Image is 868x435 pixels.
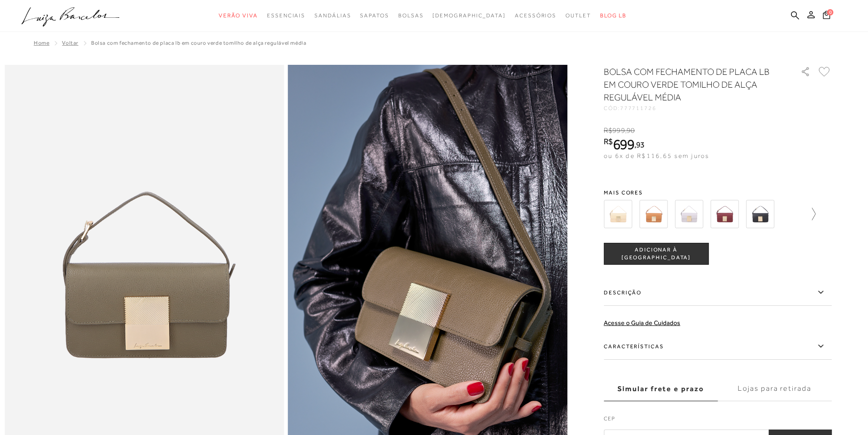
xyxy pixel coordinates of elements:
span: 777711726 [620,105,657,111]
h1: BOLSA COM FECHAMENTO DE PLACA LB EM COURO VERDE TOMILHO DE ALÇA REGULÁVEL MÉDIA [604,65,775,104]
img: BOLSA COM FECHAMENTO DE PLACA LB EM COURO CARAMELO DE ALÇA REGULÁVEL MÉDIA [639,200,668,228]
span: Verão Viva [219,12,258,19]
label: Características [604,333,832,360]
span: 90 [627,126,635,135]
div: CÓD: [604,105,786,111]
a: Acesse o Guia de Cuidados [604,319,680,326]
a: BLOG LB [600,7,627,24]
a: noSubCategoriesText [219,7,258,24]
span: Outlet [565,12,591,19]
img: BOLSA COM FECHAMENTO DE PLACA LB EM COURO PRETO DE ALÇA REGULÁVEL MÉDIA [746,200,774,228]
a: Home [34,40,49,46]
span: 93 [636,140,645,149]
span: 699 [613,136,634,152]
label: Lojas para retirada [718,377,832,401]
i: , [625,126,635,135]
a: noSubCategoriesText [314,7,351,24]
button: 0 [820,10,833,22]
span: ou 6x de R$116,65 sem juros [604,152,709,159]
a: noSubCategoriesText [565,7,591,24]
a: noSubCategoriesText [398,7,424,24]
span: BOLSA COM FECHAMENTO DE PLACA LB EM COURO VERDE TOMILHO DE ALÇA REGULÁVEL MÉDIA [91,40,306,46]
a: Voltar [62,40,78,46]
i: R$ [604,126,612,135]
label: Descrição [604,279,832,306]
span: 999 [612,126,625,135]
span: ADICIONAR À [GEOGRAPHIC_DATA] [604,246,708,262]
span: [DEMOGRAPHIC_DATA] [432,12,506,19]
span: BLOG LB [600,12,627,19]
span: Sandálias [314,12,351,19]
span: Essenciais [267,12,305,19]
img: BOLSA COM FECHAMENTO DE PLACA LB EM COURO CINZA ESTANHO DE ALÇA REGULÁVEL MÉDIA [675,200,703,228]
button: ADICIONAR À [GEOGRAPHIC_DATA] [604,243,709,265]
i: , [634,141,645,149]
i: R$ [604,137,613,146]
span: Sapatos [360,12,389,19]
a: noSubCategoriesText [432,7,506,24]
a: noSubCategoriesText [267,7,305,24]
span: 0 [827,9,833,16]
a: noSubCategoriesText [360,7,389,24]
span: Acessórios [515,12,556,19]
span: Bolsas [398,12,424,19]
img: BOLSA COM FECHAMENTO DE PLACA LB EM COURO MARSALA DE ALÇA REGULÁVEL MÉDIA [710,200,739,228]
label: CEP [604,414,832,427]
img: BOLSA COM FECHAMENTO DE PLACA LB EM COURO BEGE NATA DE ALÇA REGULÁVEL MÉDIA [604,200,632,228]
a: noSubCategoriesText [515,7,556,24]
label: Simular frete e prazo [604,377,718,401]
span: Mais cores [604,190,832,195]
